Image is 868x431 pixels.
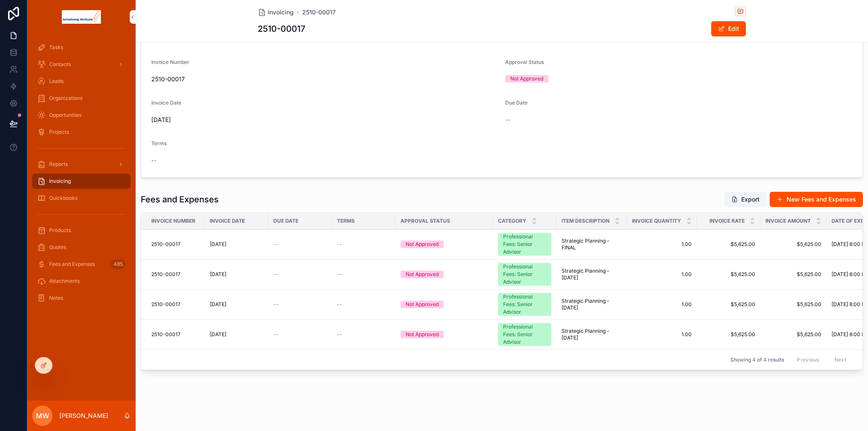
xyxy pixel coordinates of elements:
span: Invoice Quantity [632,218,681,224]
span: [DATE] [210,271,226,278]
span: Products [49,227,71,234]
a: 1.00 [632,241,692,248]
span: Attachments [49,278,80,285]
a: Strategic Planning - [DATE] [562,328,622,341]
a: Professional Fees: Senior Advisor [498,263,551,286]
a: $5,625.00 [702,301,755,308]
a: Professional Fees: Senior Advisor [498,293,551,316]
span: -- [505,116,510,124]
a: -- [337,301,390,308]
a: 2510-00017 [302,8,336,17]
span: Due Date [273,218,298,224]
span: Opportunities [49,112,81,119]
span: Contacts [49,61,71,68]
div: Not Approved [406,271,439,278]
span: 2510-00017 [151,301,181,308]
div: Professional Fees: Senior Advisor [503,263,546,286]
span: 1.00 [632,271,692,278]
span: [DATE] [151,116,498,124]
span: Notes [49,295,63,301]
button: Export [724,192,766,207]
span: [DATE] [210,331,226,338]
span: -- [273,271,278,278]
span: -- [151,156,156,165]
a: 2510-00017 [151,271,200,278]
div: Not Approved [406,331,439,338]
span: [DATE] [210,301,226,308]
span: Reports [49,161,68,168]
span: Terms [337,218,355,224]
a: Not Approved [401,331,488,338]
span: Strategic Planning - [DATE] [562,268,622,281]
div: Not Approved [510,75,543,83]
a: $5,625.00 [702,331,755,338]
span: Invoice Amount [765,218,811,224]
a: $5,625.00 [765,301,821,308]
a: Not Approved [401,240,488,248]
a: 1.00 [632,301,692,308]
a: Tasks [32,40,131,55]
a: $5,625.00 [765,271,821,278]
h1: Fees and Expenses [141,193,219,205]
a: Leads [32,74,131,89]
span: Fees and Expenses [49,261,95,268]
span: 1.00 [632,331,692,338]
span: Item Description [562,218,609,224]
span: Strategic Planning - FINAL [562,238,622,251]
span: Invoice Rate [709,218,745,224]
a: New Fees and Expenses [770,192,863,207]
a: -- [337,271,390,278]
a: [DATE] [210,271,263,278]
a: Strategic Planning - [DATE] [562,298,622,311]
span: -- [337,301,342,308]
span: MW [36,411,49,421]
span: 2510-00017 [151,271,181,278]
span: Invoicing [268,8,294,17]
a: $5,625.00 [765,241,821,248]
div: Not Approved [406,240,439,248]
a: Invoicing [32,174,131,189]
span: Showing 4 of 4 results [730,356,784,363]
span: Due Date [505,99,528,106]
span: 2510-00017 [151,75,498,83]
span: Invoice Number [151,59,189,65]
span: Organizations [49,95,83,102]
a: Not Approved [401,271,488,278]
a: 2510-00017 [151,241,200,248]
a: Organizations [32,91,131,106]
span: -- [273,301,278,308]
button: Edit [711,21,746,36]
span: Terms [151,140,167,146]
a: Not Approved [401,301,488,308]
a: Professional Fees: Senior Advisor [498,323,551,346]
span: Invoicing [49,178,71,185]
span: Approval Status [505,59,544,65]
div: Not Approved [406,301,439,308]
div: Professional Fees: Senior Advisor [503,233,546,256]
span: -- [273,241,278,248]
div: 485 [111,259,125,269]
span: -- [337,271,342,278]
p: [PERSON_NAME] [59,412,108,420]
span: Quotes [49,244,66,251]
a: $5,625.00 [702,271,755,278]
a: Reports [32,157,131,172]
h1: 2510-00017 [258,23,305,35]
span: [DATE] [210,241,226,248]
a: 2510-00017 [151,301,200,308]
a: Projects [32,124,131,140]
a: $5,625.00 [702,241,755,248]
a: $5,625.00 [765,331,821,338]
div: Professional Fees: Senior Advisor [503,323,546,346]
a: -- [337,241,390,248]
a: Fees and Expenses485 [32,257,131,272]
span: Invoice Date [151,99,181,106]
span: 2510-00017 [151,241,181,248]
a: -- [273,271,327,278]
